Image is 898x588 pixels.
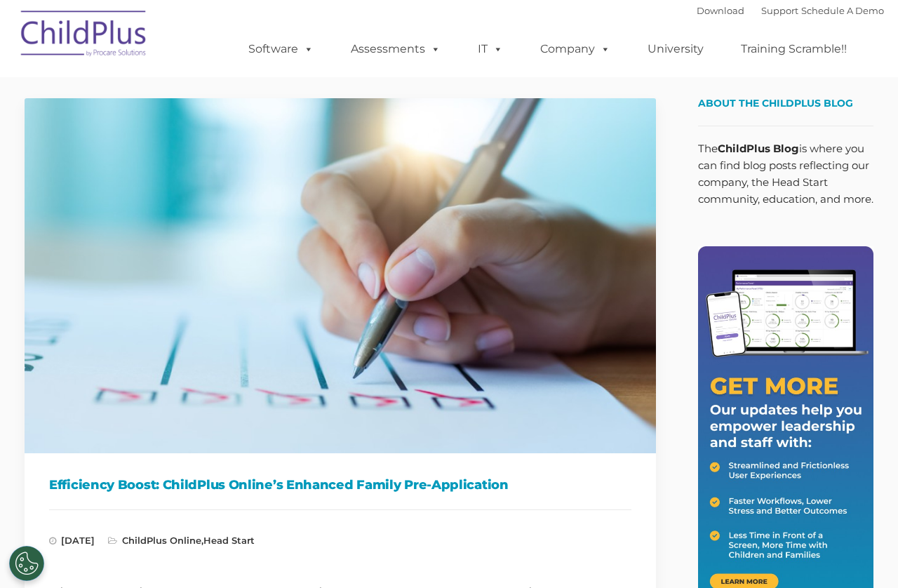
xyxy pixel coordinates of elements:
[464,35,517,63] a: IT
[801,5,884,16] a: Schedule A Demo
[718,142,799,155] strong: ChildPlus Blog
[698,97,853,109] span: About the ChildPlus Blog
[122,535,201,546] a: ChildPlus Online
[14,1,154,71] img: ChildPlus by Procare Solutions
[49,474,631,495] h1: Efficiency Boost: ChildPlus Online’s Enhanced Family Pre-Application
[49,535,95,546] span: [DATE]
[234,35,328,63] a: Software
[727,35,861,63] a: Training Scramble!!
[697,5,744,16] a: Download
[698,140,873,208] p: The is where you can find blog posts reflecting our company, the Head Start community, education,...
[25,98,656,453] img: Efficiency Boost: ChildPlus Online's Enhanced Family Pre-Application Process - Streamlining Appli...
[108,535,255,546] span: ,
[337,35,455,63] a: Assessments
[9,546,44,581] button: Cookies Settings
[761,5,798,16] a: Support
[651,436,898,588] iframe: Chat Widget
[697,5,884,16] font: |
[526,35,624,63] a: Company
[634,35,718,63] a: University
[203,535,255,546] a: Head Start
